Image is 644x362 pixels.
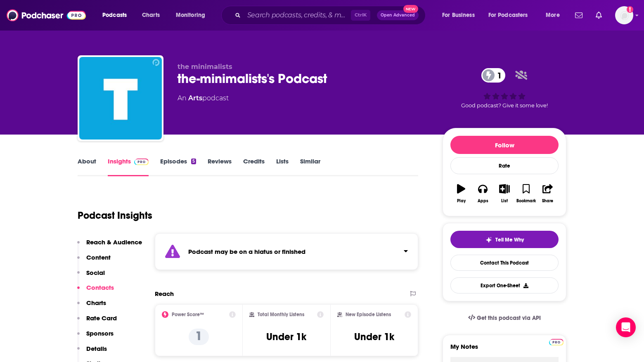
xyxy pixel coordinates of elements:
[549,339,563,345] img: Podchaser Pro
[77,284,114,299] button: Contacts
[172,312,204,317] h2: Power Score™
[258,312,304,317] h2: Total Monthly Listens
[627,6,633,13] svg: Add a profile image
[77,299,106,314] button: Charts
[354,331,394,343] h3: Under 1k
[436,9,485,22] button: open menu
[381,13,415,17] span: Open Advanced
[572,8,586,22] a: Show notifications dropdown
[86,329,114,337] p: Sponsors
[494,179,515,208] button: List
[540,9,570,22] button: open menu
[351,10,370,21] span: Ctrl K
[616,317,636,337] div: Open Intercom Messenger
[78,209,152,222] h1: Podcast Insights
[155,233,418,270] section: Click to expand status details
[191,159,196,164] div: 5
[450,136,559,154] button: Follow
[189,329,209,345] p: 1
[229,6,433,25] div: Search podcasts, credits, & more...
[450,231,559,248] button: tell me why sparkleTell Me Why
[208,157,232,176] a: Reviews
[137,9,165,22] a: Charts
[462,308,547,328] a: Get this podcast via API
[450,255,559,271] a: Contact This Podcast
[483,9,540,22] button: open menu
[300,157,320,176] a: Similar
[188,94,202,102] a: Arts
[515,179,537,208] button: Bookmark
[108,157,149,176] a: InsightsPodchaser Pro
[86,284,114,291] p: Contacts
[79,57,162,140] img: the-minimalists's Podcast
[457,199,466,203] div: Play
[86,299,106,307] p: Charts
[7,7,86,23] img: Podchaser - Follow, Share and Rate Podcasts
[542,199,553,203] div: Share
[490,68,505,83] span: 1
[77,329,114,345] button: Sponsors
[485,237,492,243] img: tell me why sparkle
[501,199,508,203] div: List
[592,8,605,22] a: Show notifications dropdown
[97,9,137,22] button: open menu
[77,269,105,284] button: Social
[450,157,559,174] div: Rate
[86,314,117,322] p: Rate Card
[537,179,559,208] button: Share
[160,157,196,176] a: Episodes5
[155,290,174,298] h2: Reach
[188,248,305,256] strong: Podcast may be on a hiatus or finished
[495,237,524,243] span: Tell Me Why
[244,9,351,22] input: Search podcasts, credits, & more...
[450,343,559,357] label: My Notes
[403,5,418,13] span: New
[176,9,205,21] span: Monitoring
[615,6,633,24] button: Show profile menu
[86,345,107,353] p: Details
[478,199,488,203] div: Apps
[472,179,493,208] button: Apps
[346,312,391,317] h2: New Episode Listens
[134,159,149,165] img: Podchaser Pro
[442,9,475,21] span: For Business
[243,157,265,176] a: Credits
[615,6,633,24] span: Logged in as gbrussel
[178,93,229,103] div: An podcast
[488,9,528,21] span: For Podcasters
[615,6,633,24] img: User Profile
[443,63,566,114] div: 1Good podcast? Give it some love!
[481,68,505,83] a: 1
[77,314,117,329] button: Rate Card
[450,277,559,293] button: Export One-Sheet
[377,10,419,20] button: Open AdvancedNew
[170,9,216,22] button: open menu
[78,157,96,176] a: About
[102,9,127,21] span: Podcasts
[77,253,111,269] button: Content
[86,238,142,246] p: Reach & Audience
[276,157,289,176] a: Lists
[77,238,142,253] button: Reach & Audience
[77,345,107,360] button: Details
[461,102,548,109] span: Good podcast? Give it some love!
[546,9,560,21] span: More
[266,331,306,343] h3: Under 1k
[86,269,105,277] p: Social
[142,9,160,21] span: Charts
[516,199,536,203] div: Bookmark
[450,179,472,208] button: Play
[178,63,232,71] span: the minimalists
[549,338,563,345] a: Pro website
[477,315,541,322] span: Get this podcast via API
[86,253,111,261] p: Content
